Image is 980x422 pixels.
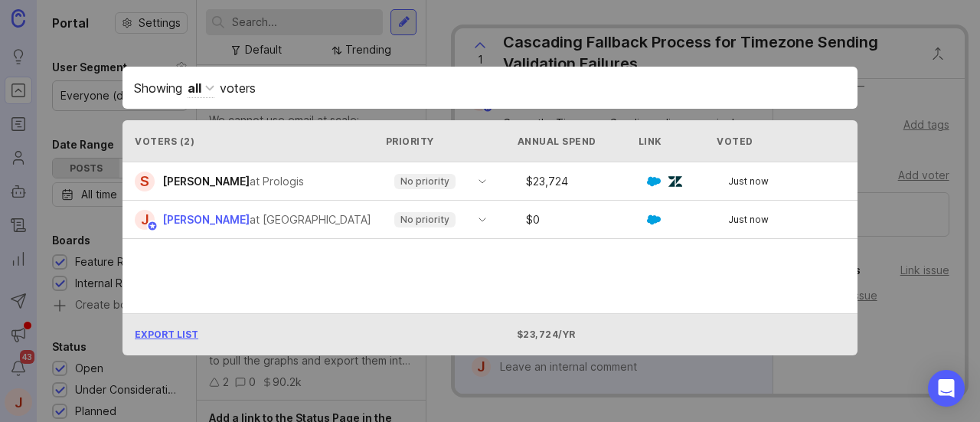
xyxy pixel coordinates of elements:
[188,79,201,97] div: all
[385,169,495,194] div: toggle menu
[400,214,449,226] p: No priority
[162,213,250,226] span: [PERSON_NAME]
[135,329,198,340] span: Export List
[470,175,495,188] svg: toggle icon
[647,175,661,188] img: GKxMRLiRsgdWqxrdBeWfGK5kaZ2alx1WifDSa2kSTsK6wyJURKhUuPoQRYzjholVGzT2A2owx2gHwZoyZHHCYJ8YNOAZj3DSg...
[135,172,155,191] div: S
[400,175,449,188] p: No priority
[518,135,632,148] div: Annual Spend
[386,135,487,148] div: Priority
[520,214,647,225] div: $ 0
[385,208,495,232] div: toggle menu
[135,135,371,148] div: Voters ( 2 )
[135,210,384,230] a: J[PERSON_NAME]at [GEOGRAPHIC_DATA]
[135,172,316,191] a: S[PERSON_NAME]at Prologis
[134,78,846,97] div: Showing voters
[728,177,769,186] span: Just now
[520,176,647,187] div: $ 23,724
[250,173,304,190] div: at Prologis
[728,215,769,224] span: Just now
[250,211,371,228] div: at [GEOGRAPHIC_DATA]
[668,175,682,188] img: UniZRqrCPz6BHUWevMzgDJ1FW4xaGg2egd7Chm8uY0Al1hkDyjqDa8Lkk0kDEdqKkBok+T4wfoD0P0o6UMciQ8AAAAASUVORK...
[647,213,661,227] img: GKxMRLiRsgdWqxrdBeWfGK5kaZ2alx1WifDSa2kSTsK6wyJURKhUuPoQRYzjholVGzT2A2owx2gHwZoyZHHCYJ8YNOAZj3DSg...
[162,175,250,188] span: [PERSON_NAME]
[135,210,155,230] div: J
[147,221,158,232] img: member badge
[928,370,965,407] div: Open Intercom Messenger
[639,135,662,148] div: Link
[470,214,495,226] svg: toggle icon
[518,328,632,341] div: $23,724/yr
[717,135,870,148] div: Voted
